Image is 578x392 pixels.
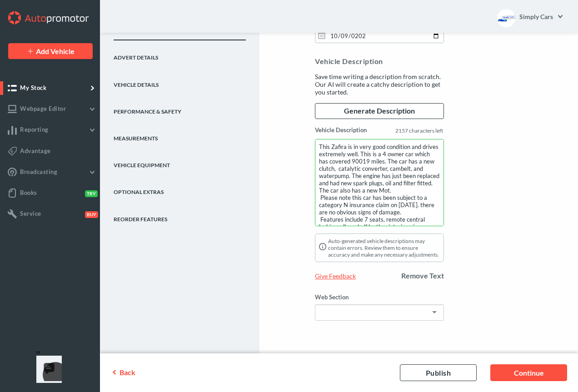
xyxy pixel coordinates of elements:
[20,126,49,133] span: Reporting
[114,175,246,202] a: Optional Extras
[111,368,154,377] a: Back
[120,367,135,376] span: Back
[20,84,46,91] span: My Stock
[315,103,444,119] a: Generate Description
[400,364,477,381] a: Publish
[519,7,564,25] a: Simply Cars
[36,47,75,55] span: Add Vehicle
[83,210,96,218] button: Buy
[114,67,246,94] a: Vehicle Details
[490,364,567,381] a: Continue
[31,351,70,390] iframe: Front Chat
[20,105,66,112] span: Webpage Editor
[114,202,246,228] a: REORDER FEATURES
[315,272,356,280] span: Give Feedback
[315,57,444,65] div: Vehicle Description
[315,126,367,134] label: Vehicle Description
[114,148,246,175] a: Vehicle Equipment
[328,238,440,258] p: Auto-generated vehicle descriptions may contain errors. Review them to ensure accuracy and make a...
[315,73,444,96] div: Save time writing a description from scratch. Our AI will create a catchy description to get you ...
[20,168,57,175] span: Broadcasting
[83,189,96,197] button: Try
[20,189,37,196] span: Books
[114,94,246,121] a: Performance & Safety
[114,40,246,67] a: Advert Details
[401,271,444,280] a: Remove Text
[114,121,246,148] a: Measurements
[85,190,98,197] span: Try
[8,43,93,59] a: Add Vehicle
[20,147,51,154] span: Advantage
[394,126,444,135] label: 2157 characters left
[85,211,98,218] span: Buy
[20,210,41,217] span: Service
[315,293,444,301] label: Web Section
[315,29,444,43] input: dd/mm/yyyy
